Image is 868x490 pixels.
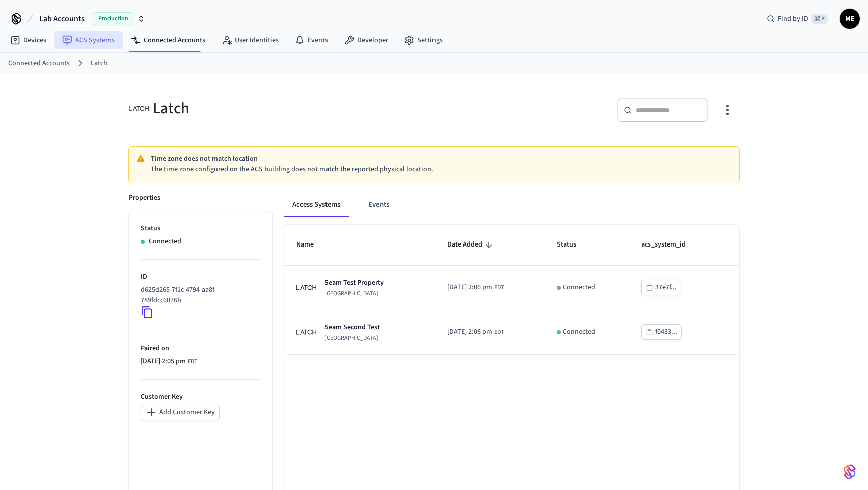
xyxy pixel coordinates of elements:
p: [GEOGRAPHIC_DATA] [324,334,380,342]
button: 37e7f... [641,280,681,295]
p: The time zone configured on the ACS building does not match the reported physical location. [151,164,731,175]
p: Seam Test Property [324,278,384,288]
button: ME [840,9,860,29]
span: Date Added [447,237,495,253]
a: Settings [396,31,451,49]
button: f0433... [641,324,682,340]
div: Find by ID⌘ K [758,10,836,28]
p: [GEOGRAPHIC_DATA] [324,290,384,298]
p: Status [141,223,260,234]
div: America/New_York [141,356,197,367]
span: Name [296,237,327,253]
p: Connected [149,236,181,247]
div: America/New_York [447,282,504,293]
p: Connected [563,327,595,337]
a: User Identities [213,31,287,49]
table: sticky table [284,225,739,354]
div: 37e7f... [655,281,677,294]
button: Events [360,193,397,217]
span: EDT [494,328,504,337]
span: Lab Accounts [39,13,85,25]
span: ME [841,10,859,28]
span: Status [557,237,589,253]
button: Access Systems [284,193,348,217]
img: Latch Building [129,98,149,119]
p: d625d265-7f1c-4794-aa8f-789fdcc6076b [141,285,256,306]
span: acs_system_id [641,237,699,253]
span: ⌘ K [811,14,828,24]
button: Add Customer Key [141,405,220,420]
a: Connected Accounts [8,58,70,69]
span: Production [93,12,133,25]
a: Devices [2,31,54,49]
span: EDT [188,357,197,366]
span: [DATE] 2:06 pm [447,327,492,337]
a: Latch [91,58,107,69]
span: EDT [494,283,504,292]
p: Connected [563,282,595,293]
a: Events [287,31,336,49]
div: f0433... [655,326,677,338]
div: connected account tabs [284,193,739,217]
a: ACS Systems [54,31,123,49]
p: Paired on [141,343,260,354]
img: Latch Building Logo [296,278,316,298]
div: Latch [129,98,428,119]
span: [DATE] 2:06 pm [447,282,492,293]
span: Find by ID [778,14,808,24]
p: ID [141,272,260,282]
img: Latch Building Logo [296,322,316,342]
div: America/New_York [447,327,504,337]
p: Time zone does not match location [151,154,731,164]
a: Developer [336,31,396,49]
span: [DATE] 2:05 pm [141,356,186,367]
p: Customer Key [141,392,260,402]
a: Connected Accounts [123,31,213,49]
p: Properties [129,193,160,203]
p: Seam Second Test [324,322,380,332]
img: SeamLogoGradient.69752ec5.svg [844,464,856,480]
